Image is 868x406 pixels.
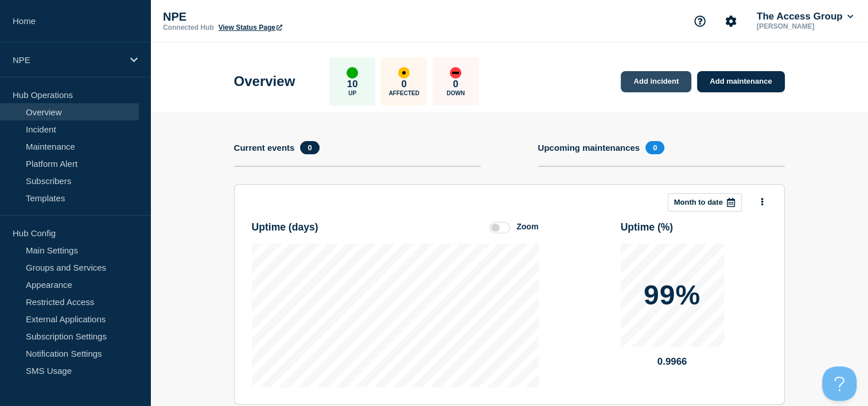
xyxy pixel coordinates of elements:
[538,143,640,153] h4: Upcoming maintenances
[674,198,723,206] p: Month to date
[389,90,419,96] p: Affected
[446,90,465,96] p: Down
[234,143,295,153] h4: Current events
[402,79,407,90] p: 0
[453,79,458,90] p: 0
[719,9,743,33] button: Account settings
[644,282,700,309] p: 99%
[621,71,691,92] a: Add incident
[754,11,855,22] button: The Access Group
[398,67,410,79] div: affected
[234,73,295,89] h1: Overview
[645,141,664,154] span: 0
[13,55,123,65] p: NPE
[621,221,674,233] h3: Uptime ( % )
[822,366,857,401] iframe: Help Scout Beacon - Open
[621,356,724,368] p: 0.9966
[219,24,282,32] a: View Status Page
[754,22,855,30] p: [PERSON_NAME]
[348,90,356,96] p: Up
[163,10,392,24] p: NPE
[163,24,214,32] p: Connected Hub
[347,67,358,79] div: up
[347,79,358,90] p: 10
[688,9,712,33] button: Support
[668,193,742,212] button: Month to date
[300,141,319,154] span: 0
[252,221,318,233] h3: Uptime ( days )
[697,71,784,92] a: Add maintenance
[516,222,538,231] div: Zoom
[450,67,461,79] div: down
